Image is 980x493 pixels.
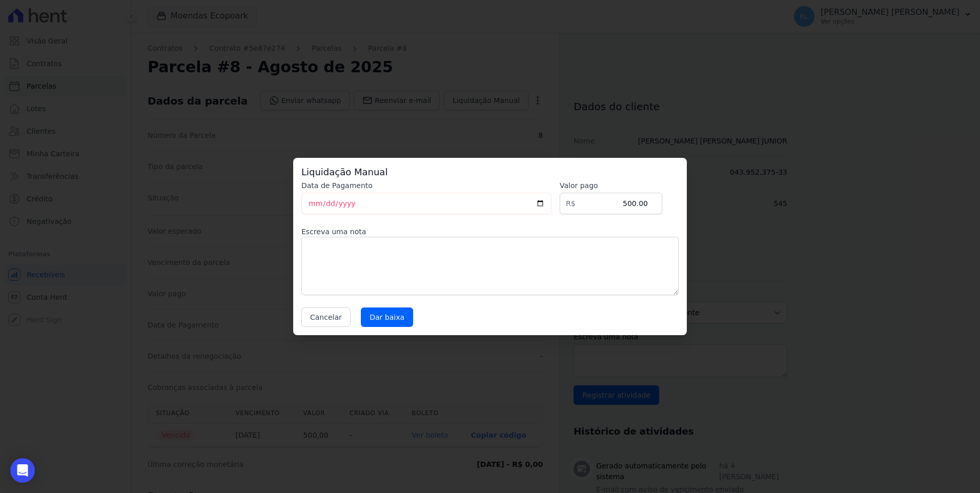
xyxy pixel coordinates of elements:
[301,180,552,191] label: Data de Pagamento
[301,166,679,178] h3: Liquidação Manual
[361,307,413,327] input: Dar baixa
[301,227,679,237] label: Escreva uma nota
[10,458,35,483] div: Open Intercom Messenger
[560,180,662,191] label: Valor pago
[301,307,351,327] button: Cancelar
